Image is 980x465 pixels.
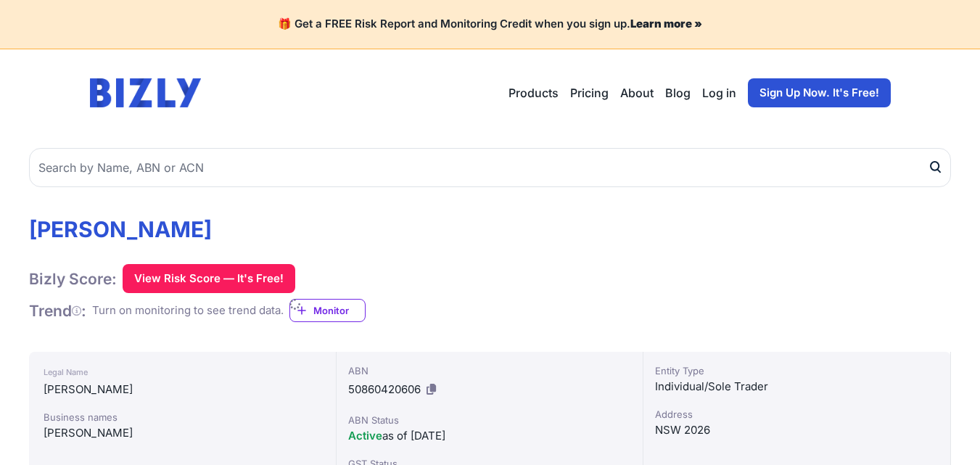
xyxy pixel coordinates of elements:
a: About [620,84,654,102]
a: Monitor [289,299,366,322]
div: ABN Status [348,413,632,427]
button: View Risk Score — It's Free! [123,264,295,293]
div: Legal Name [44,363,321,381]
div: Business names [44,410,321,424]
span: Active [348,429,382,443]
a: Sign Up Now. It's Free! [748,78,891,107]
div: Entity Type [655,363,939,378]
div: [PERSON_NAME] [44,424,321,442]
a: Learn more » [630,17,702,30]
div: [PERSON_NAME] [44,381,321,398]
a: Log in [702,84,736,102]
div: as of [DATE] [348,427,632,445]
span: 50860420606 [348,382,421,396]
input: Search by Name, ABN or ACN [29,148,951,187]
div: Turn on monitoring to see trend data. [92,303,284,319]
button: Products [508,84,559,102]
h1: Bizly Score: [29,269,117,289]
h1: [PERSON_NAME] [29,216,366,242]
h4: 🎁 Get a FREE Risk Report and Monitoring Credit when you sign up. [17,17,963,31]
div: Individual/Sole Trader [655,378,939,395]
a: Blog [665,84,691,102]
div: ABN [348,363,632,378]
h1: Trend : [29,301,86,321]
div: NSW 2026 [655,421,939,439]
div: Address [655,407,939,421]
a: Pricing [570,84,609,102]
span: Monitor [313,303,365,318]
